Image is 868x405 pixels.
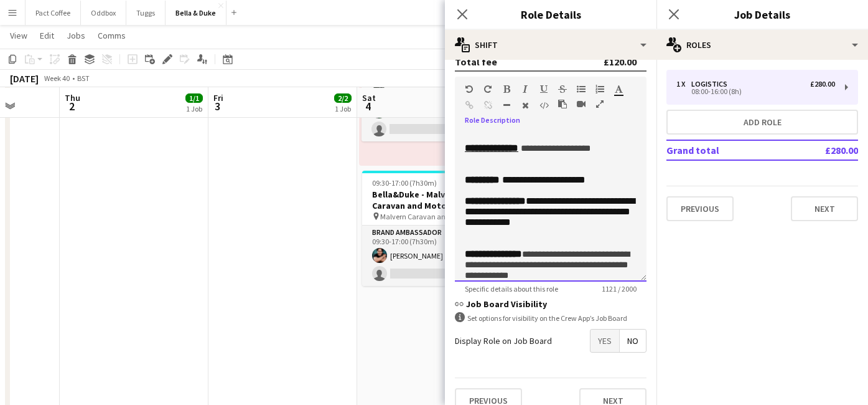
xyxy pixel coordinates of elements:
[465,84,474,94] button: Undo
[502,100,511,110] button: Horizontal Line
[455,55,497,68] div: Total fee
[539,84,548,94] button: Underline
[10,72,39,85] div: [DATE]
[186,104,202,113] div: 1 Job
[810,80,835,88] div: £280.00
[666,196,734,221] button: Previous
[592,284,646,293] span: 1121 / 2000
[40,30,54,41] span: Edit
[521,100,530,110] button: Clear Formatting
[213,92,223,103] span: Fri
[35,27,59,44] a: Edit
[334,93,352,103] span: 2/2
[362,226,502,286] app-card-role: Brand Ambassador1/209:30-17:00 (7h30m)[PERSON_NAME]
[62,27,90,44] a: Jobs
[521,84,530,94] button: Italic
[483,84,492,94] button: Redo
[166,1,226,25] button: Bella & Duke
[666,110,858,135] button: Add role
[595,99,604,109] button: Fullscreen
[577,99,586,109] button: Insert video
[558,84,567,94] button: Strikethrough
[67,30,85,41] span: Jobs
[590,330,619,352] span: Yes
[656,6,868,22] h3: Job Details
[455,312,646,324] div: Set options for visibility on the Crew App’s Job Board
[360,99,376,113] span: 4
[666,140,784,160] td: Grand total
[362,171,502,286] app-job-card: 09:30-17:00 (7h30m)1/2Bella&Duke - Malvern Caravan and Motorhome Show Malvern Caravan and Motorho...
[558,99,567,109] button: Paste as plain text
[784,140,858,160] td: £280.00
[614,84,623,94] button: Text Color
[93,27,131,44] a: Comms
[380,212,474,221] span: Malvern Caravan and Motorhome Show
[577,84,586,94] button: Unordered List
[502,84,511,94] button: Bold
[676,88,835,95] div: 08:00-16:00 (8h)
[81,1,126,25] button: Oddbox
[63,99,80,113] span: 2
[656,30,868,60] div: Roles
[445,6,656,22] h3: Role Details
[620,330,646,352] span: No
[41,74,72,83] span: Week 40
[676,80,691,88] div: 1 x
[455,284,568,293] span: Specific details about this role
[445,30,656,60] div: Shift
[65,92,80,103] span: Thu
[126,1,166,25] button: Tuggs
[455,335,552,346] label: Display Role on Job Board
[604,55,637,68] div: £120.00
[26,1,81,25] button: Pact Coffee
[455,298,646,310] h3: Job Board Visibility
[362,189,502,211] h3: Bella&Duke - Malvern Caravan and Motorhome Show
[539,100,548,110] button: HTML Code
[691,80,732,88] div: Logistics
[5,27,32,44] a: View
[185,93,203,103] span: 1/1
[362,92,376,103] span: Sat
[98,30,126,41] span: Comms
[212,99,223,113] span: 3
[77,74,90,83] div: BST
[335,104,351,113] div: 1 Job
[791,196,858,221] button: Next
[595,84,604,94] button: Ordered List
[10,30,27,41] span: View
[372,178,437,188] span: 09:30-17:00 (7h30m)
